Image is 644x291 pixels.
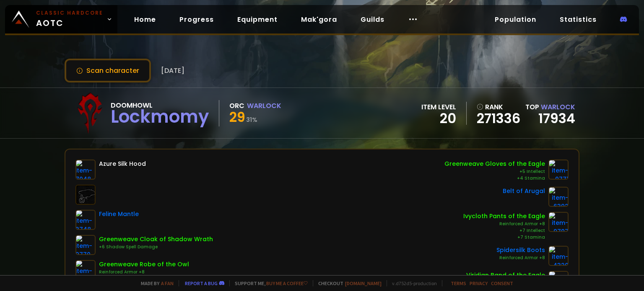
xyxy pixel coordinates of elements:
small: Classic Hardcore [36,9,103,17]
div: Greenweave Gloves of the Eagle [444,160,545,168]
div: +7 Stamina [463,234,545,241]
div: Reinforced Armor +8 [463,221,545,227]
div: +6 Shadow Spell Damage [99,244,213,250]
a: Statistics [553,11,603,28]
div: item level [421,102,456,112]
a: Privacy [470,280,488,286]
a: Guilds [354,11,391,28]
div: Azure Silk Hood [99,160,146,168]
span: Support me, [229,280,308,286]
div: +4 Stamina [444,175,545,182]
div: Warlock [247,100,281,111]
a: Consent [491,280,513,286]
div: Greenweave Robe of the Owl [99,260,189,269]
span: Warlock [541,102,575,112]
div: Feline Mantle [99,210,139,219]
img: item-9797 [548,212,569,232]
div: 20 [421,112,456,125]
span: Checkout [313,280,382,286]
img: item-6392 [548,187,569,207]
div: Spidersilk Boots [496,246,545,255]
a: Population [488,11,543,28]
img: item-9773 [75,260,96,280]
div: Ivycloth Pants of the Eagle [463,212,545,221]
div: +5 Intellect [444,168,545,175]
a: Report a bug [185,280,218,286]
span: Made by [136,280,174,286]
a: Classic HardcoreAOTC [5,5,117,33]
a: Mak'gora [294,11,344,28]
img: item-3748 [75,210,96,230]
span: [DATE] [161,65,184,76]
small: 31 % [246,116,257,124]
span: AOTC [36,9,103,29]
div: Viridian Band of the Eagle [466,271,545,280]
img: item-9770 [75,235,96,255]
a: Terms [451,280,466,286]
div: +7 Intellect [463,227,545,234]
a: [DOMAIN_NAME] [345,280,382,286]
div: Orc [229,100,244,111]
a: Progress [173,11,221,28]
div: rank [477,102,520,112]
a: 17934 [538,109,575,128]
div: Reinforced Armor +8 [496,255,545,261]
div: Reinforced Armor +8 [99,269,189,276]
a: Buy me a coffee [266,280,308,286]
div: Doomhowl [111,100,209,111]
img: item-4320 [548,246,569,266]
button: Scan character [65,59,151,82]
div: Belt of Arugal [503,187,545,196]
div: Greenweave Cloak of Shadow Wrath [99,235,213,244]
a: Home [127,11,163,28]
img: item-9771 [548,160,569,180]
img: item-7048 [75,160,96,180]
a: 271336 [477,112,520,125]
span: v. d752d5 - production [387,280,437,286]
a: Equipment [231,11,284,28]
span: 29 [229,108,245,126]
a: a fan [161,280,174,286]
div: Lockmomy [111,111,209,123]
div: Top [525,102,575,112]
